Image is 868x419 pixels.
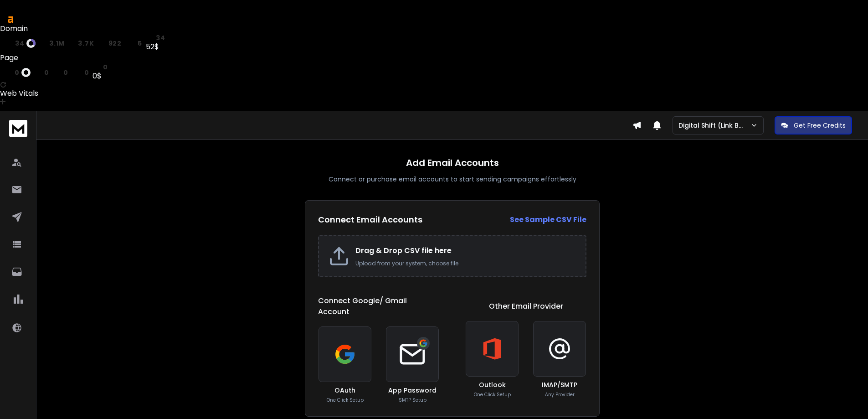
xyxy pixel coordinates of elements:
[84,69,89,76] span: 0
[98,40,106,47] span: rd
[39,40,65,47] a: ar3.1M
[510,214,586,225] a: See Sample CSV File
[138,40,142,47] span: 5
[5,69,13,76] span: ur
[318,213,422,226] h2: Connect Email Accounts
[156,34,165,41] span: 34
[775,116,852,134] button: Get Free Credits
[146,41,165,52] div: 52$
[489,301,563,312] h1: Other Email Provider
[108,40,122,47] span: 922
[39,40,47,47] span: ar
[78,40,94,47] span: 3.7K
[52,69,68,76] a: rd0
[9,120,27,137] img: logo
[15,69,20,76] span: 0
[327,397,364,403] p: One Click Setup
[15,40,24,47] span: 34
[355,245,576,256] h2: Drag & Drop CSV file here
[52,69,61,76] span: rd
[406,156,499,169] h1: Add Email Accounts
[399,397,426,403] p: SMTP Setup
[125,40,142,47] a: kw5
[34,69,42,76] span: rp
[474,391,511,398] p: One Click Setup
[92,63,101,71] span: st
[72,69,82,76] span: kw
[479,380,506,389] h3: Outlook
[146,34,154,41] span: st
[146,34,165,41] a: st34
[103,63,108,71] span: 0
[318,295,439,317] h1: Connect Google/ Gmail Account
[542,380,577,389] h3: IMAP/SMTP
[5,68,31,77] a: ur0
[125,40,136,47] span: kw
[72,69,89,76] a: kw0
[5,39,36,48] a: dr34
[98,40,122,47] a: rd922
[794,121,846,130] p: Get Free Credits
[63,69,68,76] span: 0
[92,63,108,71] a: st0
[44,69,49,76] span: 0
[49,40,65,47] span: 3.1M
[34,69,49,76] a: rp0
[545,391,575,398] p: Any Provider
[388,386,437,395] h3: App Password
[329,175,576,184] p: Connect or purchase email accounts to start sending campaigns effortlessly
[92,71,108,82] div: 0$
[334,386,355,395] h3: OAuth
[68,40,76,47] span: rp
[5,40,13,47] span: dr
[678,121,750,130] p: Digital Shift (Link Building)
[68,40,94,47] a: rp3.7K
[355,260,576,267] p: Upload from your system, choose file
